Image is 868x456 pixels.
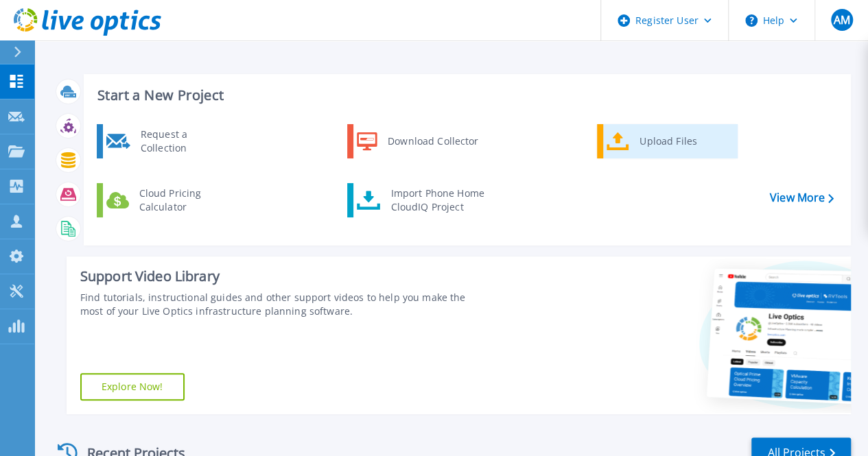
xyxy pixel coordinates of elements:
div: Cloud Pricing Calculator [132,187,234,214]
a: Request a Collection [97,124,237,158]
div: Request a Collection [134,128,234,155]
div: Download Collector [381,128,484,155]
a: View More [770,191,834,204]
div: Find tutorials, instructional guides and other support videos to help you make the most of your L... [80,291,488,318]
span: AM [833,14,849,25]
div: Upload Files [633,128,734,155]
div: Import Phone Home CloudIQ Project [384,187,491,214]
a: Cloud Pricing Calculator [97,183,237,217]
a: Explore Now! [80,373,185,400]
h3: Start a New Project [97,88,833,103]
a: Download Collector [347,124,488,158]
div: Support Video Library [80,267,488,285]
a: Upload Files [597,124,738,158]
